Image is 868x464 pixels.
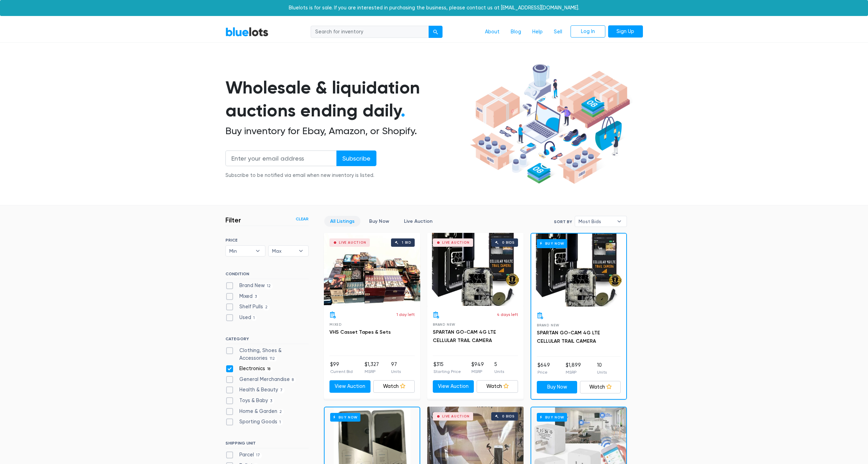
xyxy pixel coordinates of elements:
span: 3 [268,398,274,404]
a: SPARTAN GO-CAM 4G LTE CELLULAR TRAIL CAMERA [433,329,496,343]
span: Max [272,246,295,256]
span: 112 [268,356,277,361]
li: $949 [471,361,484,375]
a: Buy Now [537,381,578,393]
label: Clothing, Shoes & Accessories [225,347,309,362]
h1: Wholesale & liquidation auctions ending daily [225,76,468,122]
span: 2 [263,305,270,310]
p: MSRP [365,368,379,375]
div: 0 bids [502,415,515,418]
b: ▾ [250,246,265,256]
a: Sell [548,25,568,39]
h6: CATEGORY [225,336,309,344]
a: SPARTAN GO-CAM 4G LTE CELLULAR TRAIL CAMERA [537,330,600,344]
h6: SHIPPING UNIT [225,441,309,448]
li: $99 [330,361,353,375]
input: Subscribe [336,150,376,166]
span: 3 [253,294,259,300]
a: Blog [505,25,527,39]
li: 97 [391,361,401,375]
a: Sign Up [608,25,643,38]
p: Units [391,368,401,375]
h6: Buy Now [537,239,567,248]
p: MSRP [566,369,581,375]
a: BlueLots [225,27,269,37]
li: $649 [537,361,550,375]
label: Electronics [225,365,273,373]
li: $1,327 [365,361,379,375]
label: Parcel [225,451,262,459]
div: 0 bids [502,241,515,244]
span: 18 [265,366,273,372]
div: Live Auction [339,241,366,244]
h3: Filter [225,216,241,224]
h6: Buy Now [537,413,567,422]
div: Live Auction [442,415,470,418]
span: Brand New [537,323,559,327]
h6: CONDITION [225,271,309,279]
a: Live Auction 1 bid [324,233,420,306]
p: 4 days left [497,311,518,318]
div: Live Auction [442,241,470,244]
label: Health & Beauty [225,386,285,394]
span: 7 [278,388,285,393]
a: View Auction [329,380,371,393]
label: Mixed [225,293,259,300]
label: Used [225,314,257,321]
a: Watch [477,380,518,393]
div: 1 bid [402,241,411,244]
span: . [401,100,405,121]
a: Watch [580,381,621,393]
p: Current Bid [330,368,353,375]
span: Most Bids [579,216,613,227]
label: Toys & Baby [225,397,274,405]
b: ▾ [294,246,308,256]
a: Clear [296,216,309,222]
span: 12 [265,283,273,289]
a: All Listings [324,216,360,227]
a: Live Auction [398,216,438,227]
h6: Buy Now [330,413,360,422]
li: $1,899 [566,361,581,375]
div: Subscribe to be notified via email when new inventory is listed. [225,172,376,179]
a: Watch [373,380,415,393]
a: Buy Now [531,234,626,307]
span: Brand New [433,323,455,326]
li: 10 [597,361,607,375]
span: 1 [277,420,283,425]
li: $315 [433,361,461,375]
h6: PRICE [225,238,309,243]
p: Starting Price [433,368,461,375]
p: Units [597,369,607,375]
a: Live Auction 0 bids [427,233,524,306]
p: Price [537,369,550,375]
span: 17 [254,453,262,458]
label: General Merchandise [225,376,296,383]
a: Buy Now [363,216,395,227]
b: ▾ [612,216,627,227]
label: Shelf Pulls [225,303,270,311]
p: MSRP [471,368,484,375]
a: VHS Casset Tapes & Sets [329,329,391,335]
p: Units [494,368,504,375]
a: About [479,25,505,39]
span: 1 [251,315,257,321]
img: hero-ee84e7d0318cb26816c560f6b4441b76977f77a177738b4e94f68c95b2b83dbb.png [468,61,632,187]
p: 1 day left [397,311,415,318]
input: Search for inventory [311,26,429,38]
span: 8 [290,377,296,383]
span: 2 [277,409,284,415]
label: Sporting Goods [225,418,283,426]
a: Log In [571,25,605,38]
a: View Auction [433,380,474,393]
label: Home & Garden [225,408,284,415]
li: 5 [494,361,504,375]
span: Min [229,246,252,256]
span: Mixed [329,323,342,326]
label: Brand New [225,282,273,290]
a: Help [527,25,548,39]
h2: Buy inventory for Ebay, Amazon, or Shopify. [225,125,468,137]
label: Sort By [554,219,572,225]
input: Enter your email address [225,150,337,166]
